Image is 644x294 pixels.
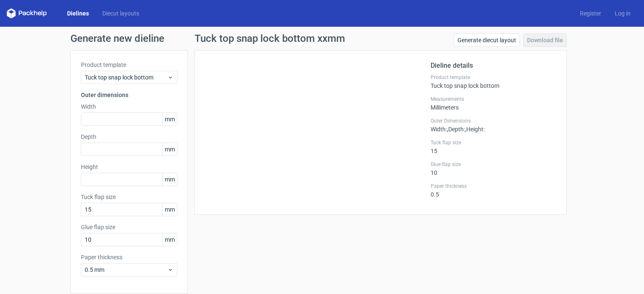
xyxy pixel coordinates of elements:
[431,74,556,81] label: Product template
[70,33,574,43] h1: Generate new dieline
[447,126,465,133] span: , Depth :
[162,113,177,125] span: mm
[81,253,177,261] label: Paper thickness
[81,133,177,141] label: Depth
[431,139,556,146] label: Tuck flap size
[431,183,556,198] div: 0.5
[162,233,177,246] span: mm
[431,161,556,176] div: 10
[431,61,556,71] h2: Dieline details
[81,163,177,171] label: Height
[431,161,556,168] label: Glue flap size
[96,9,146,18] a: Diecut layouts
[162,143,177,156] span: mm
[465,126,485,133] span: , Height :
[608,9,637,18] a: Log in
[85,266,167,274] span: 0.5 mm
[431,96,556,102] label: Measurements
[60,9,96,18] a: Dielines
[195,33,345,43] h1: Tuck top snap lock bottom xxmm
[81,193,177,201] label: Tuck flap size
[431,118,556,124] label: Outer Dimensions
[431,183,556,189] label: Paper thickness
[573,9,608,18] a: Register
[85,73,167,82] span: Tuck top snap lock bottom
[81,91,177,99] h3: Outer dimensions
[431,96,556,111] div: Millimeters
[162,203,177,216] span: mm
[431,74,556,89] div: Tuck top snap lock bottom
[81,223,177,231] label: Glue flap size
[162,173,177,186] span: mm
[431,139,556,154] div: 15
[454,33,520,47] a: Generate diecut layout
[431,126,447,133] span: Width :
[81,102,177,111] label: Width
[81,61,177,69] label: Product template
